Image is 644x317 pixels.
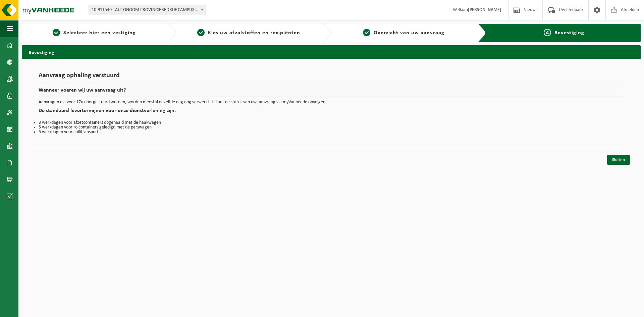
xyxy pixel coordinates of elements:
[89,5,206,15] span: 10-911540 - AUTONOOM PROVINCIEBEDRIJF CAMPUS VESTA - RANST
[554,30,584,36] span: Bevestiging
[180,29,318,37] a: 2Kies uw afvalstoffen en recipiënten
[39,120,624,125] li: 3 werkdagen voor afzetcontainers opgehaald met de haakwagen
[607,155,630,165] a: Sluiten
[39,72,624,83] h1: Aanvraag ophaling verstuurd
[22,45,641,58] h2: Bevestiging
[63,30,136,36] span: Selecteer hier een vestiging
[197,29,205,36] span: 2
[335,29,473,37] a: 3Overzicht van uw aanvraag
[39,100,624,105] p: Aanvragen die voor 17u doorgestuurd worden, worden meestal dezelfde dag nog verwerkt. U kunt de s...
[468,7,501,12] strong: [PERSON_NAME]
[363,29,370,36] span: 3
[544,29,551,36] span: 4
[39,125,624,130] li: 5 werkdagen voor rolcontainers geledigd met de perswagen
[53,29,60,36] span: 1
[374,30,444,36] span: Overzicht van uw aanvraag
[25,29,163,37] a: 1Selecteer hier een vestiging
[208,30,300,36] span: Kies uw afvalstoffen en recipiënten
[39,88,624,97] h2: Wanneer voeren wij uw aanvraag uit?
[89,5,206,15] span: 10-911540 - AUTONOOM PROVINCIEBEDRIJF CAMPUS VESTA - RANST
[39,108,624,117] h2: De standaard levertermijnen voor onze dienstverlening zijn:
[39,130,624,135] li: 5 werkdagen voor collitransport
